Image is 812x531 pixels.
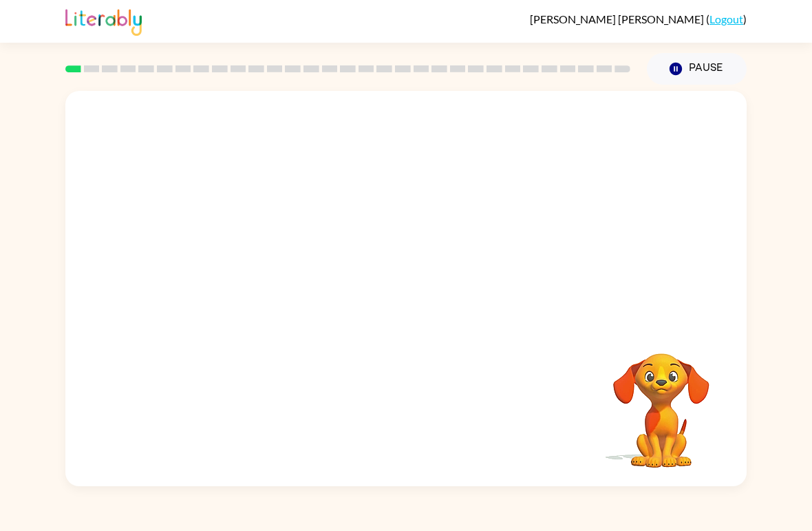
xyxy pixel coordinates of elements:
a: Logout [709,12,743,25]
div: ( ) [530,12,747,25]
video: Your browser must support playing .mp4 files to use Literably. Please try using another browser. [592,332,730,470]
button: Pause [647,53,747,85]
img: Literably [65,6,142,36]
span: [PERSON_NAME] [PERSON_NAME] [530,12,706,25]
